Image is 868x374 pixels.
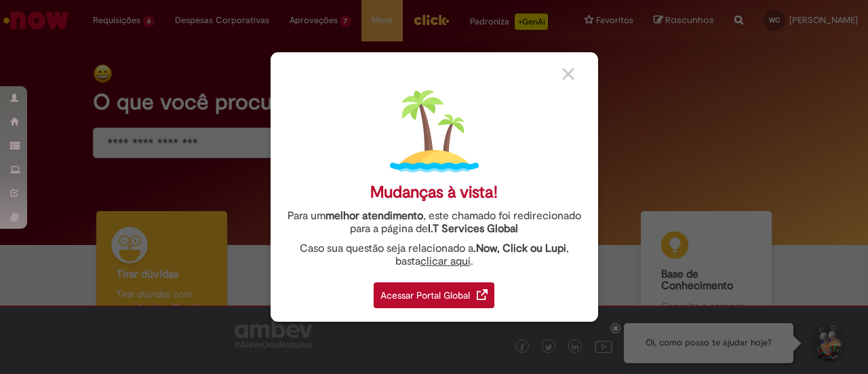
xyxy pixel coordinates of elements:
[473,242,566,255] strong: .Now, Click ou Lupi
[325,209,423,223] strong: melhor atendimento
[281,210,588,236] div: Para um , este chamado foi redirecionado para a página de
[374,275,494,308] a: Acessar Portal Global
[428,214,518,236] a: I.T Services Global
[374,282,494,308] div: Acessar Portal Global
[562,68,574,80] img: close_button_grey.png
[477,289,488,300] img: redirect_link.png
[370,183,498,202] div: Mudanças à vista!
[281,242,588,268] div: Caso sua questão seja relacionado a , basta .
[420,247,471,268] a: clicar aqui
[390,87,479,176] img: island.png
